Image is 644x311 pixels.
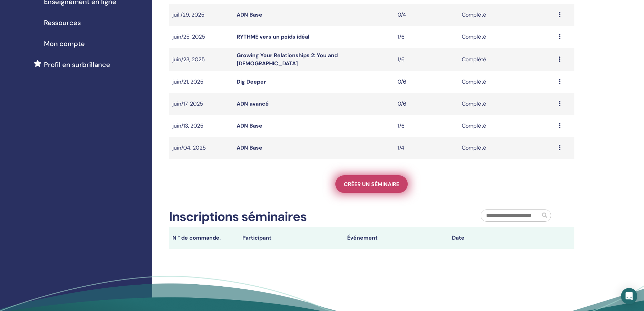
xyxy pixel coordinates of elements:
[394,137,458,159] td: 1/4
[44,60,110,70] span: Profil en surbrillance
[169,227,239,249] th: N ° de commande.
[335,175,408,193] a: Créer un séminaire
[169,26,233,48] td: juin/25, 2025
[458,26,555,48] td: Complété
[237,11,262,18] a: ADN Base
[237,78,266,85] a: Dig Deeper
[458,115,555,137] td: Complété
[458,48,555,71] td: Complété
[458,137,555,159] td: Complété
[169,71,233,93] td: juin/21, 2025
[237,33,309,40] a: RYTHME vers un poids idéal
[169,93,233,115] td: juin/17, 2025
[169,209,307,225] h2: Inscriptions séminaires
[394,4,458,26] td: 0/4
[169,137,233,159] td: juin/04, 2025
[458,93,555,115] td: Complété
[458,71,555,93] td: Complété
[237,144,262,151] a: ADN Base
[169,48,233,71] td: juin/23, 2025
[237,122,262,129] a: ADN Base
[344,227,449,249] th: Événement
[237,100,269,107] a: ADN avancé
[394,26,458,48] td: 1/6
[621,288,637,304] div: Open Intercom Messenger
[239,227,344,249] th: Participant
[344,181,399,188] span: Créer un séminaire
[394,93,458,115] td: 0/6
[169,4,233,26] td: juil./29, 2025
[449,227,553,249] th: Date
[237,52,338,67] a: Growing Your Relationships 2: You and [DEMOGRAPHIC_DATA]
[44,39,85,49] span: Mon compte
[169,115,233,137] td: juin/13, 2025
[394,115,458,137] td: 1/6
[44,18,81,28] span: Ressources
[394,48,458,71] td: 1/6
[394,71,458,93] td: 0/6
[458,4,555,26] td: Complété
